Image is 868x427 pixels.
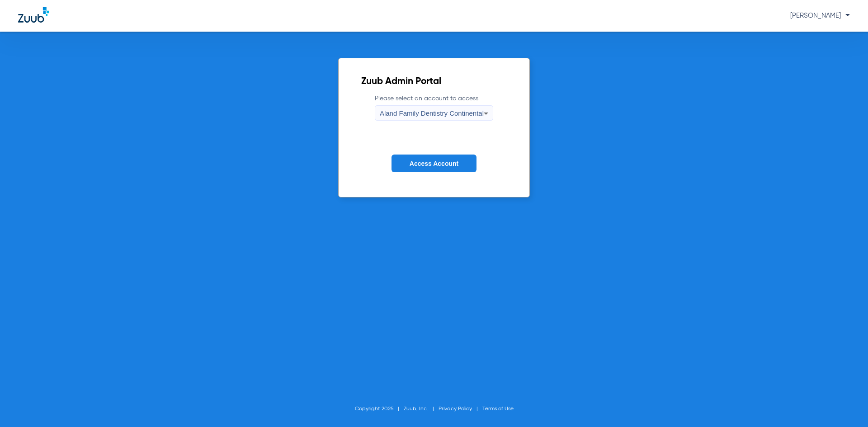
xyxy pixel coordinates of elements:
[482,406,514,412] a: Terms of Use
[380,109,484,117] span: Aland Family Dentistry Continental
[392,155,476,172] button: Access Account
[790,12,850,19] span: [PERSON_NAME]
[410,160,458,167] span: Access Account
[404,404,439,413] li: Zuub, Inc.
[361,77,507,86] h2: Zuub Admin Portal
[439,406,472,412] a: Privacy Policy
[375,94,493,121] label: Please select an account to access
[18,7,49,23] img: Zuub Logo
[355,404,404,413] li: Copyright 2025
